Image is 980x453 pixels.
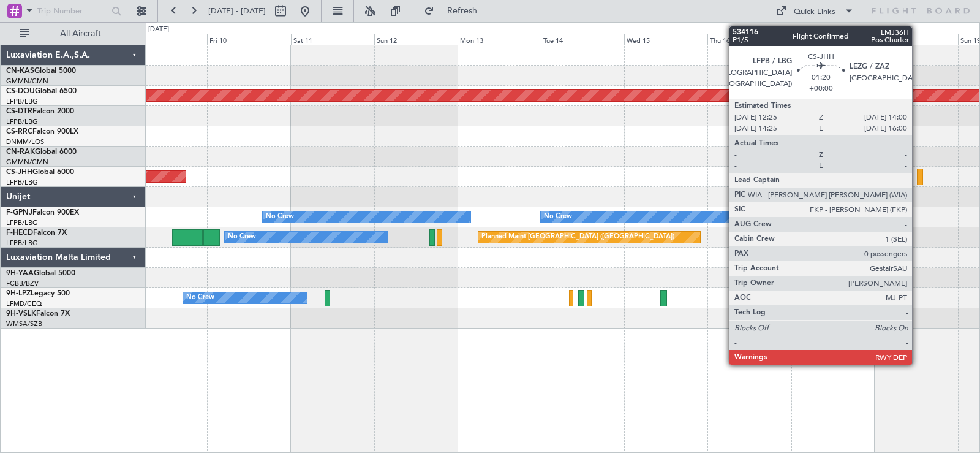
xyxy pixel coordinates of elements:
span: F-GPNJ [6,209,32,216]
a: 9H-YAAGlobal 5000 [6,270,75,277]
a: WMSA/SZB [6,319,42,329]
a: 9H-LPZLegacy 500 [6,290,70,297]
div: Quick Links [794,6,835,18]
a: DNMM/LOS [6,137,44,147]
a: F-GPNJFalcon 900EX [6,209,79,216]
a: LFPB/LBG [6,178,38,187]
div: Thu 9 [124,34,207,45]
a: LFPB/LBG [6,218,38,227]
div: Tue 14 [541,34,624,45]
div: Sun 12 [374,34,458,45]
span: 9H-VSLK [6,310,36,318]
div: No Crew [266,208,294,226]
span: CS-JHH [6,169,32,176]
div: Thu 16 [707,34,791,45]
span: CS-DOU [6,88,35,95]
span: [DATE] - [DATE] [208,6,266,17]
div: Planned Maint [GEOGRAPHIC_DATA] ([GEOGRAPHIC_DATA]) [481,228,674,246]
a: CS-JHHGlobal 6000 [6,169,74,176]
div: No Crew [186,289,214,307]
a: F-HECDFalcon 7X [6,229,67,237]
a: 9H-VSLKFalcon 7X [6,310,70,318]
button: Refresh [418,1,492,21]
button: Quick Links [769,1,860,21]
span: CS-RRC [6,128,32,135]
a: LFPB/LBG [6,97,38,106]
a: CN-RAKGlobal 6000 [6,148,77,156]
div: Mon 13 [458,34,541,45]
span: 9H-YAA [6,270,34,277]
span: All Aircraft [32,29,129,38]
span: CN-KAS [6,67,34,75]
a: LFPB/LBG [6,117,38,126]
a: CS-DTRFalcon 2000 [6,108,74,115]
a: LFMD/CEQ [6,299,42,308]
a: FCBB/BZV [6,279,39,288]
a: LFPB/LBG [6,238,38,248]
a: GMMN/CMN [6,77,48,86]
input: Trip Number [37,2,108,20]
a: GMMN/CMN [6,158,48,167]
div: Wed 15 [624,34,707,45]
span: Refresh [437,7,488,15]
button: All Aircraft [13,24,133,44]
span: F-HECD [6,229,33,237]
span: CS-DTR [6,108,32,115]
div: [DATE] [148,25,169,35]
div: No Crew [228,228,256,246]
span: 9H-LPZ [6,290,31,297]
div: Sat 11 [291,34,374,45]
div: Fri 10 [207,34,290,45]
a: CN-KASGlobal 5000 [6,67,76,75]
a: CS-RRCFalcon 900LX [6,128,78,135]
div: Fri 17 [791,34,875,45]
a: CS-DOUGlobal 6500 [6,88,77,95]
div: No Crew [544,208,572,226]
span: CN-RAK [6,148,35,156]
div: No Crew [777,208,805,226]
div: Sat 18 [875,34,958,45]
